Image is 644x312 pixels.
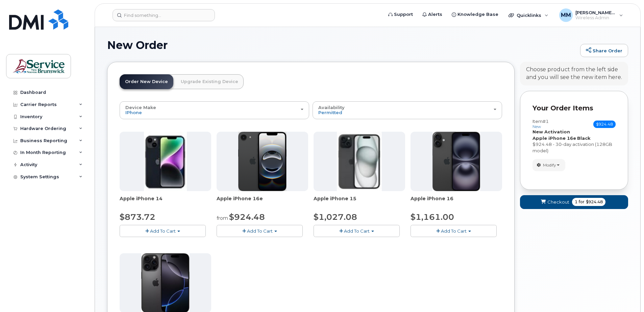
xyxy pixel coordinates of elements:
[532,135,576,141] strong: Apple iPhone 16e
[532,103,616,113] p: Your Order Items
[125,110,142,115] span: iPhone
[411,225,497,237] button: Add To Cart
[577,135,591,141] strong: Black
[586,199,603,205] span: $924.48
[120,74,173,89] a: Order New Device
[314,212,357,222] span: $1,027.08
[441,228,467,234] span: Add To Cart
[432,132,480,191] img: iphone_16_plus.png
[344,228,370,234] span: Add To Cart
[238,132,287,191] img: iphone16e.png
[593,121,616,128] span: $924.48
[144,132,187,191] img: iphone14.jpg
[175,74,244,89] a: Upgrade Existing Device
[313,101,502,119] button: Availability Permitted
[217,215,228,221] small: from
[577,199,586,205] span: for
[318,110,342,115] span: Permitted
[337,132,382,191] img: iphone15.jpg
[532,159,565,171] button: Modify
[120,195,211,209] div: Apple iPhone 14
[125,105,156,110] span: Device Make
[120,101,309,119] button: Device Make iPhone
[120,225,206,237] button: Add To Cart
[229,212,265,222] span: $924.48
[526,66,622,81] div: Choose product from the left side and you will see the new item here.
[314,225,400,237] button: Add To Cart
[575,199,577,205] span: 1
[150,228,176,234] span: Add To Cart
[520,195,628,209] button: Checkout 1 for $924.48
[318,105,345,110] span: Availability
[247,228,273,234] span: Add To Cart
[217,225,303,237] button: Add To Cart
[543,162,556,168] span: Modify
[120,212,155,222] span: $873.72
[532,119,549,129] h3: Item
[532,129,570,134] strong: New Activation
[411,212,454,222] span: $1,161.00
[580,44,628,57] a: Share Order
[411,195,502,209] div: Apple iPhone 16
[107,39,577,51] h1: New Order
[532,141,616,154] div: $924.48 - 30-day activation (128GB model)
[217,195,308,209] div: Apple iPhone 16e
[547,199,569,205] span: Checkout
[532,124,541,129] small: new
[543,119,549,124] span: #1
[314,195,405,209] div: Apple iPhone 15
